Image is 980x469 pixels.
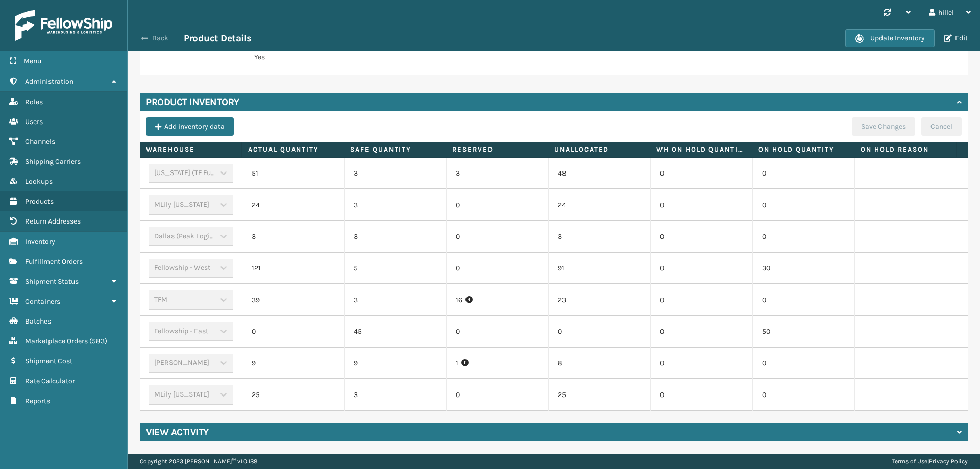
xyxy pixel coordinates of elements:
[137,34,184,43] button: Back
[650,348,752,379] td: 0
[242,316,344,348] td: 0
[242,189,344,221] td: 24
[25,97,43,106] span: Roles
[25,317,51,326] span: Batches
[25,277,79,286] span: Shipment Status
[344,158,446,189] td: 3
[456,390,539,400] p: 0
[548,284,650,316] td: 23
[752,221,854,253] td: 0
[15,10,112,41] img: logo
[929,458,968,465] a: Privacy Policy
[248,145,337,154] label: Actual Quantity
[548,348,650,379] td: 8
[548,158,650,189] td: 48
[892,458,927,465] a: Terms of Use
[752,253,854,284] td: 30
[25,137,55,146] span: Channels
[25,77,73,86] span: Administration
[25,197,54,206] span: Products
[845,29,935,47] button: Update Inventory
[941,34,971,43] button: Edit
[656,145,746,154] label: WH On hold quantity
[140,454,257,469] p: Copyright 2023 [PERSON_NAME]™ v 1.0.188
[758,145,848,154] label: On Hold Quantity
[25,237,55,246] span: Inventory
[852,117,915,136] button: Save Changes
[25,157,81,166] span: Shipping Carriers
[344,316,446,348] td: 45
[456,327,539,337] p: 0
[456,200,539,210] p: 0
[752,348,854,379] td: 0
[242,284,344,316] td: 39
[25,297,60,306] span: Containers
[242,253,344,284] td: 121
[89,337,107,345] span: ( 583 )
[752,284,854,316] td: 0
[456,168,539,179] p: 3
[650,158,752,189] td: 0
[350,145,439,154] label: Safe Quantity
[548,379,650,411] td: 25
[650,189,752,221] td: 0
[456,358,539,368] p: 1
[752,158,854,189] td: 0
[548,221,650,253] td: 3
[344,253,446,284] td: 5
[25,397,50,405] span: Reports
[752,379,854,411] td: 0
[452,145,542,154] label: Reserved
[146,96,239,108] h4: Product Inventory
[25,377,75,385] span: Rate Calculator
[242,379,344,411] td: 25
[752,189,854,221] td: 0
[861,145,950,154] label: On Hold Reason
[921,117,962,136] button: Cancel
[650,284,752,316] td: 0
[456,232,539,242] p: 0
[242,158,344,189] td: 51
[146,426,209,438] h4: View Activity
[650,316,752,348] td: 0
[554,145,644,154] label: Unallocated
[242,221,344,253] td: 3
[25,117,43,126] span: Users
[25,357,72,365] span: Shipment Cost
[650,253,752,284] td: 0
[344,189,446,221] td: 3
[344,379,446,411] td: 3
[548,316,650,348] td: 0
[344,284,446,316] td: 3
[242,348,344,379] td: 9
[25,257,83,266] span: Fulfillment Orders
[344,348,446,379] td: 9
[146,117,234,136] button: Add inventory data
[892,454,968,469] div: |
[146,145,235,154] label: Warehouse
[25,337,88,345] span: Marketplace Orders
[254,52,403,62] p: Yes
[650,379,752,411] td: 0
[184,32,252,44] h3: Product Details
[456,295,539,305] p: 16
[752,316,854,348] td: 50
[344,221,446,253] td: 3
[548,189,650,221] td: 24
[650,221,752,253] td: 0
[25,177,53,186] span: Lookups
[23,57,41,65] span: Menu
[456,263,539,274] p: 0
[548,253,650,284] td: 91
[25,217,81,226] span: Return Addresses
